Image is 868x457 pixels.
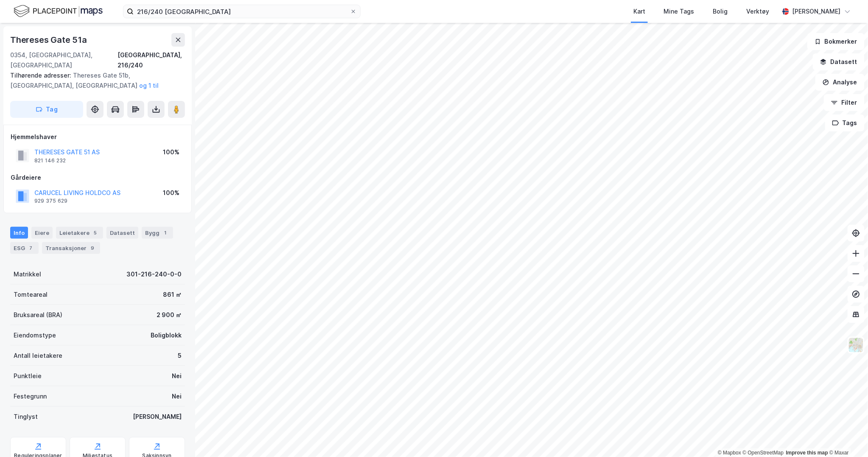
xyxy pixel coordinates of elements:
div: 2 900 ㎡ [157,310,182,320]
img: logo.f888ab2527a4732fd821a326f86c7f29.svg [14,4,103,19]
div: 0354, [GEOGRAPHIC_DATA], [GEOGRAPHIC_DATA] [10,50,118,70]
input: Søk på adresse, matrikkel, gårdeiere, leietakere eller personer [134,5,350,18]
a: Improve this map [786,450,828,456]
a: OpenStreetMap [743,450,784,456]
div: Boligblokk [151,330,182,340]
div: Thereses Gate 51a [10,33,89,47]
div: Info [10,227,28,239]
div: Antall leietakere [14,351,62,361]
div: 7 [27,244,35,252]
div: Kart [633,6,645,17]
div: 861 ㎡ [163,290,182,300]
div: Bygg [142,227,173,239]
div: ESG [10,242,39,254]
button: Bokmerker [807,33,865,50]
a: Mapbox [718,450,741,456]
div: [PERSON_NAME] [792,6,841,17]
div: Kontrollprogram for chat [826,416,868,457]
div: Eiendomstype [14,330,56,340]
button: Filter [824,94,865,111]
div: Datasett [106,227,138,239]
div: 821 146 232 [34,157,66,164]
div: Leietakere [56,227,103,239]
div: Matrikkel [14,269,41,279]
div: Tomteareal [14,290,48,300]
div: [GEOGRAPHIC_DATA], 216/240 [118,50,185,70]
div: Thereses Gate 51b, [GEOGRAPHIC_DATA], [GEOGRAPHIC_DATA] [10,70,178,91]
div: [PERSON_NAME] [133,412,182,422]
button: Tag [10,101,83,118]
div: Nei [172,371,182,381]
div: Transaksjoner [42,242,100,254]
span: Tilhørende adresser: [10,72,73,79]
div: Gårdeiere [11,173,185,183]
div: 1 [161,228,170,237]
div: Bolig [713,6,728,17]
div: 301-216-240-0-0 [126,269,182,279]
div: Verktøy [747,6,770,17]
div: 5 [91,228,100,237]
button: Tags [825,114,865,131]
div: 100% [163,188,179,198]
iframe: Chat Widget [826,416,868,457]
div: 5 [178,351,182,361]
div: Eiere [31,227,53,239]
div: Tinglyst [14,412,38,422]
button: Analyse [815,74,865,91]
div: 929 375 629 [34,198,67,204]
img: Z [848,337,864,353]
div: Bruksareal (BRA) [14,310,62,320]
div: Hjemmelshaver [11,132,185,142]
div: 9 [88,244,97,252]
button: Datasett [813,53,865,70]
div: 100% [163,147,179,157]
div: Mine Tags [664,6,694,17]
div: Nei [172,391,182,401]
div: Punktleie [14,371,42,381]
div: Festegrunn [14,391,47,401]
